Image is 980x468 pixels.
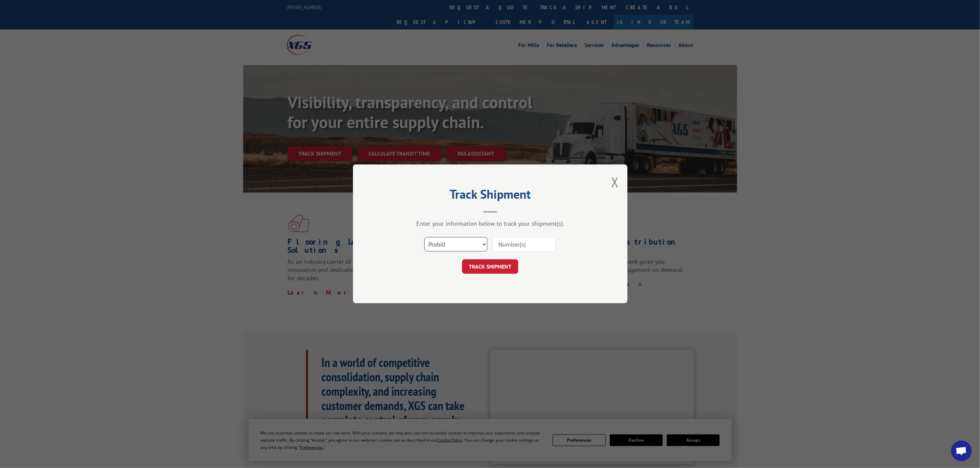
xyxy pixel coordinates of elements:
h2: Track Shipment [387,189,593,202]
button: Close modal [611,173,619,191]
div: Open chat [951,441,972,461]
button: TRACK SHIPMENT [462,260,518,274]
div: Enter your information below to track your shipment(s). [387,220,593,228]
input: Number(s) [493,237,556,252]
